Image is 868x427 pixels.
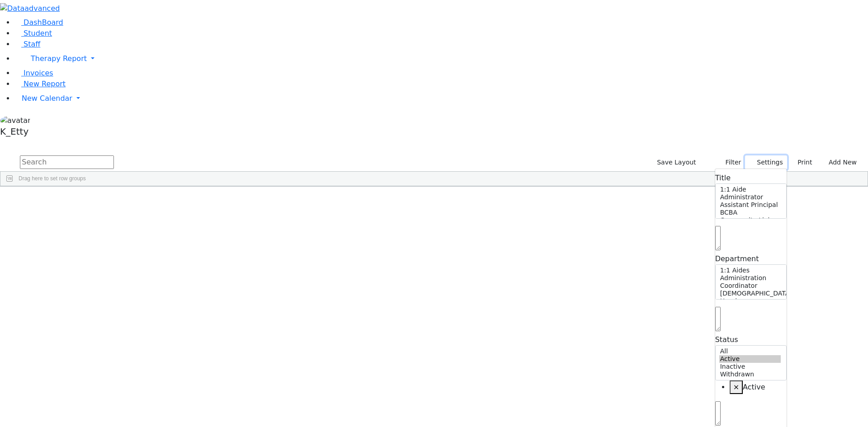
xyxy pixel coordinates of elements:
textarea: Search [715,307,721,331]
a: New Report [14,80,66,88]
button: Remove item [730,380,743,394]
a: Invoices [14,69,53,77]
a: DashBoard [14,18,63,27]
select: Default select example [715,345,787,380]
textarea: Search [715,401,721,426]
option: Administrator [719,193,781,201]
span: New Report [24,80,66,88]
button: Filter [714,155,745,169]
input: Search [20,155,114,169]
select: Default select example [715,264,787,300]
option: [DEMOGRAPHIC_DATA] Paraprofessional [719,290,781,297]
span: Therapy Report [31,54,87,63]
span: Student [24,29,52,38]
span: New Calendar [22,94,72,103]
a: Staff [14,40,40,48]
option: 1:1 Aide [719,186,781,193]
option: Active [719,355,781,363]
label: Status [715,334,738,345]
label: Department [715,253,759,264]
option: 1:1 Aides [719,267,781,274]
a: Therapy Report [14,50,868,68]
option: Administration [719,274,781,282]
button: Print [787,155,816,169]
li: Active [730,380,787,394]
a: Student [14,29,52,38]
label: Title [715,173,731,183]
option: All [719,347,781,355]
option: BCBA [719,209,781,216]
textarea: Search [715,226,721,250]
option: Coordinator [719,282,781,290]
span: Staff [24,40,40,48]
select: Default select example [715,183,787,219]
span: × [733,383,739,391]
span: Active [743,383,765,391]
button: Save Layout [653,155,700,169]
button: Add New [820,155,861,169]
option: Inactive [719,363,781,371]
option: Assistant Principal [719,201,781,209]
option: Community Liaison [719,216,781,224]
span: Drag here to set row groups [19,175,86,182]
span: DashBoard [24,18,63,27]
option: Hearing [719,297,781,305]
button: Settings [745,155,787,169]
span: Invoices [24,69,53,77]
a: New Calendar [14,89,868,108]
option: Withdrawn [719,371,781,378]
